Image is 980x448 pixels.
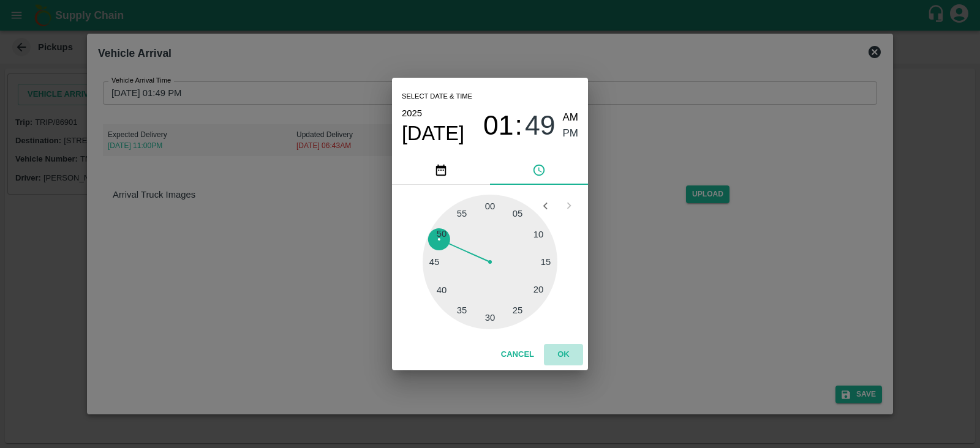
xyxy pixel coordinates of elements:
[483,110,514,141] span: 01
[402,121,464,146] button: [DATE]
[496,344,539,365] button: Cancel
[515,110,522,142] span: :
[563,125,579,142] button: PM
[402,88,472,106] span: Select date & time
[392,155,490,185] button: pick date
[533,194,557,217] button: Open previous view
[483,110,514,142] button: 01
[525,110,556,141] span: 49
[544,344,583,365] button: OK
[563,110,579,126] button: AM
[525,110,556,142] button: 49
[490,155,588,185] button: pick time
[402,105,422,121] button: 2025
